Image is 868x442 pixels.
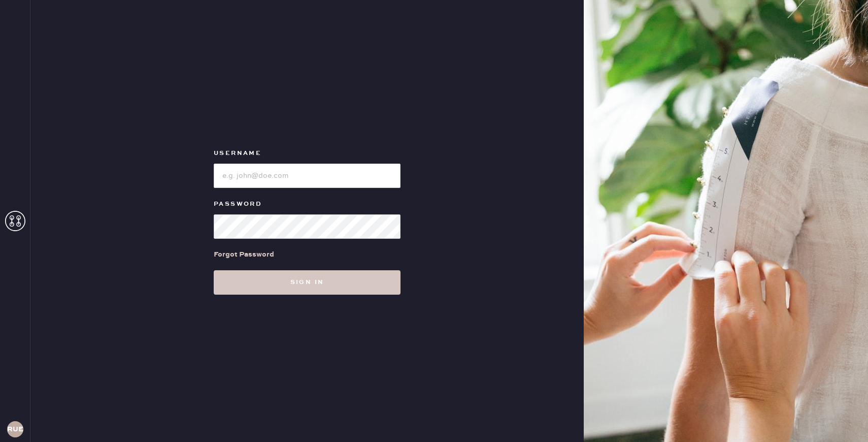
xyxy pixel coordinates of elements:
[214,198,400,210] label: Password
[214,164,400,188] input: e.g. john@doe.com
[214,239,274,270] a: Forgot Password
[214,147,400,160] label: Username
[7,426,23,433] h3: RUESA
[214,249,274,260] div: Forgot Password
[214,270,400,295] button: Sign in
